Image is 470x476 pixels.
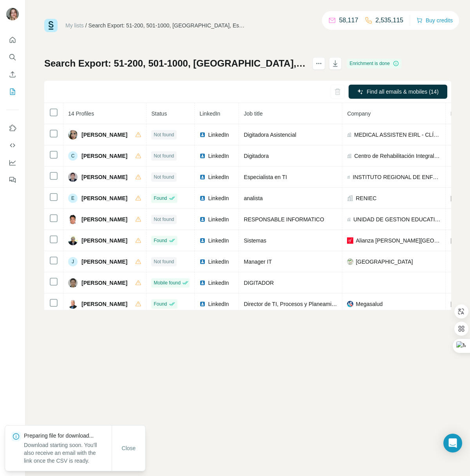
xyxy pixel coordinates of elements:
[208,215,229,223] span: LinkedIn
[354,131,441,139] span: MEDICAL ASSISTEN EIRL - CLÍNICA EN CASA
[244,132,296,138] span: Digitadora Asistencial
[208,258,229,266] span: LinkedIn
[347,301,353,307] img: company-logo
[353,215,441,223] span: UNIDAD DE GESTION EDUCATIVA LOCAL - BELLAVISTA
[208,300,229,308] span: LinkedIn
[65,22,84,29] a: My lists
[68,130,78,139] img: Avatar
[347,110,371,117] span: Company
[24,441,112,465] p: Download starting soon. You'll also receive an email with the link once the CSV is ready.
[416,15,453,26] button: Buy credits
[68,299,78,309] img: Avatar
[354,152,441,160] span: Centro de Rehabilitación Integral Niños Felices
[116,441,141,455] button: Close
[6,173,19,187] button: Feedback
[68,194,78,203] div: E
[81,279,127,287] span: [PERSON_NAME]
[154,131,174,138] span: Not found
[208,152,229,160] span: LinkedIn
[199,153,206,159] img: LinkedIn logo
[68,236,78,245] img: Avatar
[154,300,167,308] span: Found
[199,216,206,223] img: LinkedIn logo
[6,156,19,170] button: Dashboard
[81,237,127,244] span: [PERSON_NAME]
[208,279,229,287] span: LinkedIn
[154,152,174,159] span: Not found
[6,33,19,47] button: Quick start
[244,216,324,223] span: RESPONSABLE INFORMATICO
[6,121,19,135] button: Use Surfe on LinkedIn
[154,216,174,223] span: Not found
[356,237,441,244] span: Alianza [PERSON_NAME][GEOGRAPHIC_DATA]
[199,110,220,117] span: LinkedIn
[68,215,78,224] img: Avatar
[199,301,206,307] img: LinkedIn logo
[122,444,136,452] span: Close
[44,19,58,32] img: Surfe Logo
[68,257,78,266] div: J
[244,195,262,201] span: analista
[244,174,287,180] span: Especialista en TI
[81,300,127,308] span: [PERSON_NAME]
[154,174,174,181] span: Not found
[81,173,127,181] span: [PERSON_NAME]
[81,194,127,202] span: [PERSON_NAME]
[347,259,353,265] img: company-logo
[376,16,403,25] p: 2,535,115
[208,194,229,202] span: LinkedIn
[208,131,229,139] span: LinkedIn
[208,173,229,181] span: LinkedIn
[81,258,127,266] span: [PERSON_NAME]
[339,16,358,25] p: 58,117
[6,138,19,152] button: Use Surfe API
[199,237,206,244] img: LinkedIn logo
[450,110,464,117] span: Email
[199,132,206,138] img: LinkedIn logo
[199,280,206,286] img: LinkedIn logo
[154,258,174,265] span: Not found
[244,259,272,265] span: Manager IT
[154,279,181,286] span: Mobile found
[353,173,441,181] span: INSTITUTO REGIONAL DE ENFERMEDADES NEOPLÁSICAS - IREN
[6,67,19,81] button: Enrich CSV
[68,110,94,117] span: 14 Profiles
[44,57,305,70] h1: Search Export: 51-200, 501-1000, [GEOGRAPHIC_DATA], Especialista en TI, Director de TI, Public He...
[6,8,19,20] img: Avatar
[244,301,342,307] span: Director de TI, Procesos y Planeamiento
[208,237,229,244] span: LinkedIn
[68,278,78,288] img: Avatar
[244,280,274,286] span: DIGITADOR
[347,237,353,244] img: company-logo
[349,85,447,99] button: Find all emails & mobiles (14)
[367,88,439,96] span: Find all emails & mobiles (14)
[68,172,78,182] img: Avatar
[356,300,383,308] span: Megasalud
[244,110,262,117] span: Job title
[347,59,401,68] div: Enrichment is done
[154,237,167,244] span: Found
[199,259,206,265] img: LinkedIn logo
[313,57,325,70] button: actions
[443,434,462,452] div: Open Intercom Messenger
[24,432,112,440] p: Preparing file for download...
[6,50,19,64] button: Search
[199,195,206,201] img: LinkedIn logo
[81,131,127,139] span: [PERSON_NAME]
[244,237,266,244] span: Sistemas
[81,152,127,160] span: [PERSON_NAME]
[356,194,376,202] span: RENIEC
[85,22,87,29] li: /
[199,174,206,180] img: LinkedIn logo
[356,258,413,266] span: [GEOGRAPHIC_DATA]
[68,151,78,161] div: C
[81,215,127,223] span: [PERSON_NAME]
[89,22,245,29] div: Search Export: 51-200, 501-1000, [GEOGRAPHIC_DATA], Especialista en TI, Director de TI, Public He...
[154,195,167,202] span: Found
[151,110,167,117] span: Status
[6,85,19,99] button: My lists
[244,153,269,159] span: Digitadora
